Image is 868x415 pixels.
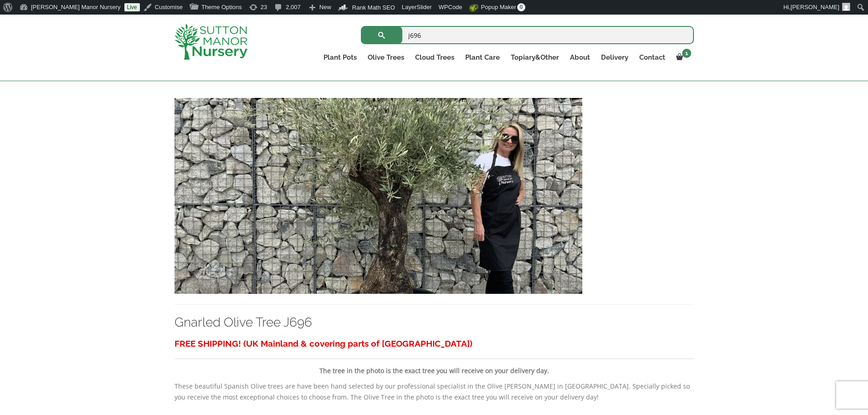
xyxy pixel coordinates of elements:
[124,3,140,11] a: Live
[682,49,691,58] span: 1
[517,3,525,11] span: 0
[175,315,312,330] a: Gnarled Olive Tree J696
[318,51,362,64] a: Plant Pots
[175,24,247,60] img: logo
[460,51,505,64] a: Plant Care
[671,51,694,64] a: 1
[505,51,565,64] a: Topiary&Other
[175,335,694,352] h3: FREE SHIPPING! (UK Mainland & covering parts of [GEOGRAPHIC_DATA])
[791,4,839,10] span: [PERSON_NAME]
[634,51,671,64] a: Contact
[596,51,634,64] a: Delivery
[352,4,395,11] span: Rank Math SEO
[175,191,582,200] a: Gnarled Olive Tree J696
[565,51,596,64] a: About
[361,26,694,44] input: Search...
[175,98,582,294] img: Gnarled Olive Tree J696 - IMG 5015 4
[362,51,410,64] a: Olive Trees
[319,366,549,375] strong: The tree in the photo is the exact tree you will receive on your delivery day.
[410,51,460,64] a: Cloud Trees
[175,335,694,403] div: These beautiful Spanish Olive trees are have been hand selected by our professional specialist in...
